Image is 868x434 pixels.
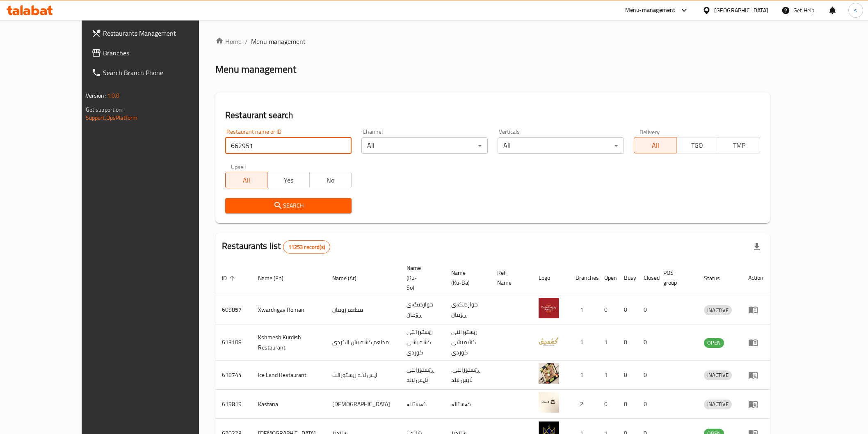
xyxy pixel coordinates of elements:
[640,129,660,135] label: Delivery
[704,305,732,315] div: INACTIVE
[245,37,248,46] li: /
[400,324,445,361] td: رێستۆرانتی کشمیشى كوردى
[748,338,763,347] div: Menu
[569,361,598,390] td: 1
[718,137,760,153] button: TMP
[326,295,400,324] td: مطعم رومان
[569,260,598,295] th: Branches
[85,63,226,82] a: Search Branch Phone
[854,6,857,15] span: s
[215,390,251,419] td: 619819
[445,390,491,419] td: کەستانە
[539,392,559,413] img: Kastana
[231,164,246,169] label: Upsell
[676,137,718,153] button: TGO
[637,139,673,151] span: All
[569,390,598,419] td: 2
[598,361,617,390] td: 1
[251,324,326,361] td: Kshmesh Kurdish Restaurant
[251,295,326,324] td: Xwardngay Roman
[704,370,732,380] span: INACTIVE
[598,324,617,361] td: 1
[86,90,106,101] span: Version:
[539,331,559,351] img: Kshmesh Kurdish Restaurant
[103,68,220,78] span: Search Branch Phone
[400,295,445,324] td: خواردنگەی ڕۆمان
[451,268,481,288] span: Name (Ku-Ba)
[309,172,352,188] button: No
[617,324,637,361] td: 0
[103,28,220,38] span: Restaurants Management
[313,174,348,186] span: No
[85,43,226,63] a: Branches
[617,295,637,324] td: 0
[215,37,242,46] a: Home
[637,324,657,361] td: 0
[283,240,330,254] div: Total records count
[332,273,367,283] span: Name (Ar)
[103,48,220,58] span: Branches
[569,295,598,324] td: 1
[225,109,760,121] h2: Restaurant search
[215,324,251,361] td: 613108
[714,6,768,15] div: [GEOGRAPHIC_DATA]
[748,370,763,380] div: Menu
[617,361,637,390] td: 0
[361,137,488,154] div: All
[704,338,724,348] div: OPEN
[85,23,226,43] a: Restaurants Management
[400,361,445,390] td: ڕێستۆرانتی ئایس لاند
[251,361,326,390] td: Ice Land Restaurant
[617,390,637,419] td: 0
[258,273,294,283] span: Name (En)
[86,104,123,115] span: Get support on:
[748,399,763,409] div: Menu
[225,172,267,188] button: All
[445,295,491,324] td: خواردنگەی ڕۆمان
[271,174,306,186] span: Yes
[747,237,767,257] div: Export file
[617,260,637,295] th: Busy
[498,137,624,154] div: All
[637,260,657,295] th: Closed
[326,324,400,361] td: مطعم كشميش الكردي
[704,370,732,380] div: INACTIVE
[225,137,352,154] input: Search for restaurant name or ID..
[625,5,676,15] div: Menu-management
[215,63,296,76] h2: Menu management
[532,260,569,295] th: Logo
[637,390,657,419] td: 0
[326,361,400,390] td: ايس لاند ريستورانت
[748,305,763,315] div: Menu
[222,240,330,254] h2: Restaurants list
[539,363,559,384] img: Ice Land Restaurant
[445,324,491,361] td: رێستۆرانتی کشمیشى كوردى
[704,400,732,409] span: INACTIVE
[742,260,770,295] th: Action
[539,298,559,318] img: Xwardngay Roman
[634,137,676,153] button: All
[663,268,688,288] span: POS group
[225,198,352,213] button: Search
[497,268,522,288] span: Ref. Name
[704,273,731,283] span: Status
[637,361,657,390] td: 0
[107,90,120,101] span: 1.0.0
[569,324,598,361] td: 1
[283,243,330,251] span: 11253 record(s)
[251,37,306,46] span: Menu management
[267,172,309,188] button: Yes
[407,263,435,292] span: Name (Ku-So)
[215,361,251,390] td: 618744
[86,112,138,123] a: Support.OpsPlatform
[232,201,345,211] span: Search
[229,174,264,186] span: All
[722,139,757,151] span: TMP
[704,338,724,347] span: OPEN
[222,273,238,283] span: ID
[598,390,617,419] td: 0
[251,390,326,419] td: Kastana
[680,139,715,151] span: TGO
[637,295,657,324] td: 0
